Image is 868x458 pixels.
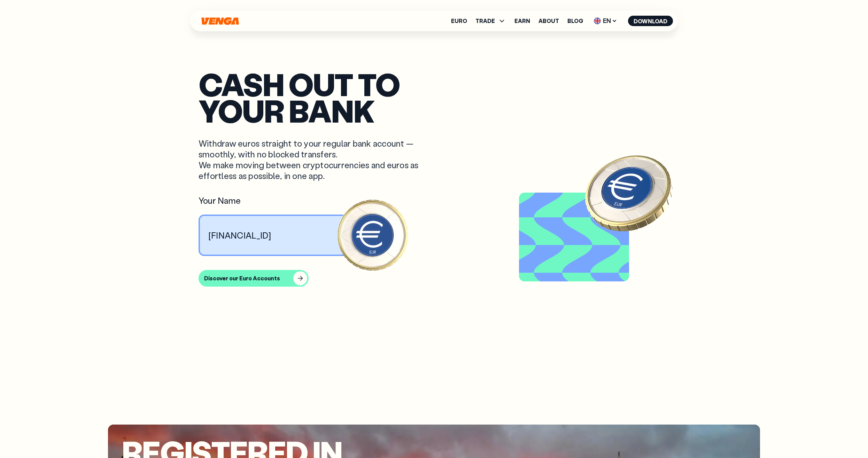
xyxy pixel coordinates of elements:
[199,270,669,287] a: Discover our Euro Accounts
[514,18,530,24] a: Earn
[628,16,673,26] button: Download
[199,71,669,124] p: Cash out to your bank
[199,270,309,287] button: Discover our Euro Accounts
[567,18,583,24] a: Blog
[538,18,559,24] a: About
[591,15,620,26] span: EN
[594,17,601,24] img: flag-uk
[451,18,467,24] a: Euro
[201,17,240,25] svg: Home
[577,140,681,245] img: EURO coin
[199,138,419,181] p: Withdraw euros straight to your regular bank account — smoothly, with no blocked transfers. We ma...
[204,275,280,282] div: Discover our Euro Accounts
[475,17,506,25] span: TRADE
[475,18,495,24] span: TRADE
[522,195,626,279] video: Video background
